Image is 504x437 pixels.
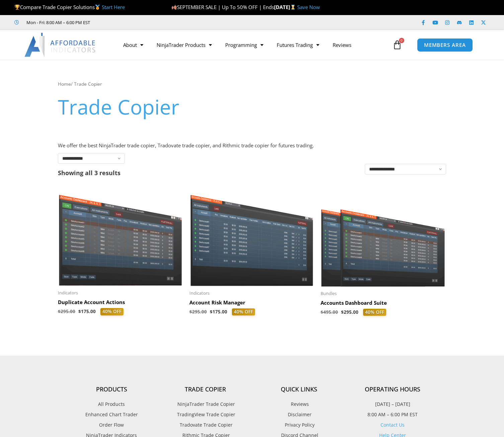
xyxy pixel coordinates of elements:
[381,422,405,428] a: Contact Us
[58,308,61,314] span: $
[78,308,81,314] span: $
[321,300,445,306] h2: Accounts Dashboard Suite
[98,400,125,409] span: All Products
[58,290,183,296] span: Indicators
[189,187,314,286] img: Account Risk Manager
[158,400,252,409] a: NinjaTrader Trade Copier
[283,421,315,429] span: Privacy Policy
[189,299,314,308] a: Account Risk Manager
[102,4,125,10] a: Start Here
[150,37,219,53] a: NinjaTrader Products
[297,4,320,10] a: Save Now
[270,37,326,53] a: Futures Trading
[321,309,338,315] bdi: 495.00
[58,308,75,314] bdi: 295.00
[210,309,213,315] span: $
[158,386,252,393] h4: Trade Copier
[189,309,207,315] bdi: 295.00
[321,300,445,309] a: Accounts Dashboard Suite
[25,18,90,26] span: Mon - Fri: 8:00 AM – 6:00 PM EST
[116,37,150,53] a: About
[189,290,314,296] span: Indicators
[341,309,358,315] bdi: 295.00
[383,35,412,55] a: 0
[65,410,158,419] a: Enhanced Chart Trader
[363,309,386,316] span: 40% OFF
[289,400,309,409] span: Reviews
[346,410,439,419] p: 8:00 AM – 6:00 PM EST
[286,410,312,419] span: Disclaimer
[346,386,439,393] h4: Operating Hours
[252,410,346,419] a: Disclaimer
[65,421,158,429] a: Order Flow
[65,386,158,393] h4: Products
[99,19,200,26] iframe: Customer reviews powered by Trustpilot
[290,5,296,10] img: ⌛
[178,421,233,429] span: Tradovate Trade Copier
[176,400,235,409] span: NinjaTrader Trade Copier
[346,400,439,409] p: [DATE] – [DATE]
[399,38,404,43] span: 0
[341,309,344,315] span: $
[252,386,346,393] h4: Quick Links
[85,410,138,419] span: Enhanced Chart Trader
[24,33,96,57] img: LogoAI | Affordable Indicators – NinjaTrader
[58,80,446,88] nav: Breadcrumb
[326,37,358,53] a: Reviews
[219,37,270,53] a: Programming
[321,187,445,286] img: Accounts Dashboard Suite
[172,5,177,10] img: 🍂
[189,299,314,306] h2: Account Risk Manager
[58,187,183,286] img: Duplicate Account Actions
[252,400,346,409] a: Reviews
[365,164,446,174] select: Shop order
[189,309,192,315] span: $
[78,308,96,314] bdi: 175.00
[14,4,125,10] span: Compare Trade Copier Solutions
[65,400,158,409] a: All Products
[321,309,323,315] span: $
[417,38,473,52] a: MEMBERS AREA
[321,291,445,296] span: Bundles
[58,299,183,308] a: Duplicate Account Actions
[58,141,446,150] p: We offer the best NinjaTrader trade copier, Tradovate trade copier, and Rithmic trade copier for ...
[58,299,183,306] h2: Duplicate Account Actions
[58,81,71,87] a: Home
[210,309,227,315] bdi: 175.00
[274,4,297,10] strong: [DATE]
[175,410,235,419] span: TradingView Trade Copier
[99,421,124,429] span: Order Flow
[95,5,100,10] img: 🥇
[158,410,252,419] a: TradingView Trade Copier
[100,308,123,315] span: 40% OFF
[171,4,274,10] span: SEPTEMBER SALE | Up To 50% OFF | Ends
[58,93,446,121] h1: Trade Copier
[424,43,466,48] span: MEMBERS AREA
[158,421,252,429] a: Tradovate Trade Copier
[15,5,20,10] img: 🏆
[58,170,120,176] p: Showing all 3 results
[232,308,255,316] span: 40% OFF
[116,37,391,53] nav: Menu
[252,421,346,429] a: Privacy Policy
